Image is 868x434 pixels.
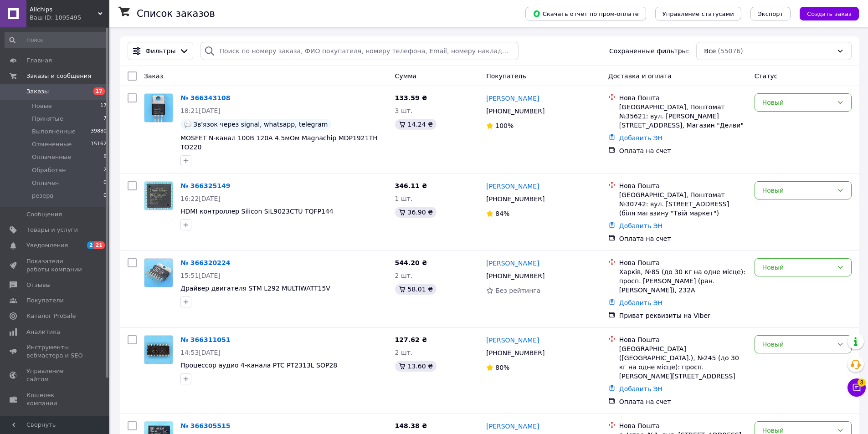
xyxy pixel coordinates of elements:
[619,181,747,190] div: Нова Пошта
[193,121,328,128] span: Зв'язок через signal, whatsapp, telegram
[395,119,437,130] div: 14.24 ₴
[762,262,833,272] div: Новый
[26,72,91,80] span: Заказы и сообщения
[180,134,378,151] a: MOSFET N-канал 100В 120А 4.5мОм Magnachip MDP1921TH TO220
[26,210,62,219] span: Сообщения
[619,311,747,320] div: Приват реквизиты на Viber
[486,422,539,431] a: [PERSON_NAME]
[26,296,64,305] span: Покупатели
[26,312,76,320] span: Каталог ProSale
[180,107,221,114] span: 18:21[DATE]
[619,385,663,393] a: Добавить ЭН
[858,378,866,387] span: 3
[395,284,437,295] div: 58.01 ₴
[486,72,526,80] span: Покупатель
[847,378,866,397] button: Чат с покупателем3
[26,87,49,96] span: Заказы
[395,94,427,102] span: 133.59 ₴
[144,72,163,80] span: Заказ
[495,364,509,371] span: 80%
[32,153,71,161] span: Оплаченные
[619,134,663,142] a: Добавить ЭН
[619,299,663,306] a: Добавить ЭН
[395,336,427,343] span: 127.62 ₴
[486,107,544,115] span: [PHONE_NUMBER]
[486,195,544,203] span: [PHONE_NUMBER]
[32,115,63,123] span: Принятые
[755,72,778,80] span: Статус
[26,56,52,65] span: Главная
[91,140,107,148] span: 15162
[180,362,337,369] a: Процессор аудио 4-канала PTC PT2313L SOP28
[32,179,59,187] span: Оплачен
[180,336,230,343] a: № 366311051
[619,267,747,295] div: Харків, №85 (до 30 кг на одне місце): просп. [PERSON_NAME] (ран. [PERSON_NAME]), 232А
[94,241,105,249] span: 21
[619,146,747,155] div: Оплата на счет
[180,94,230,102] a: № 366343108
[180,182,230,189] a: № 366325149
[103,179,107,187] span: 0
[180,349,221,356] span: 14:53[DATE]
[26,391,84,408] span: Кошелек компании
[619,222,663,230] a: Добавить ЭН
[180,195,221,202] span: 16:22[DATE]
[103,192,107,200] span: 0
[791,10,859,17] a: Создать заказ
[800,7,859,20] button: Создать заказ
[750,7,791,20] button: Экспорт
[395,422,427,429] span: 148.38 ₴
[762,185,833,195] div: Новый
[395,361,437,372] div: 13.60 ₴
[619,344,747,381] div: [GEOGRAPHIC_DATA] ([GEOGRAPHIC_DATA].), №245 (до 30 кг на одне місце): просп. [PERSON_NAME][STREE...
[30,5,98,14] span: Allchips
[26,328,60,336] span: Аналитика
[395,259,427,266] span: 544.20 ₴
[486,259,539,268] a: [PERSON_NAME]
[87,241,94,249] span: 2
[180,208,334,215] a: HDMI контроллер Silicon SiL9023CTU TQFP144
[180,272,221,279] span: 15:51[DATE]
[26,281,51,289] span: Отзывы
[184,121,191,128] img: :speech_balloon:
[26,343,84,360] span: Инструменты вебмастера и SEO
[395,182,427,189] span: 346.11 ₴
[32,192,53,200] span: резерв
[486,349,544,357] span: [PHONE_NUMBER]
[395,107,413,114] span: 3 шт.
[144,335,173,364] a: Фото товару
[495,122,514,129] span: 100%
[200,42,518,60] input: Поиск по номеру заказа, ФИО покупателя, номеру телефона, Email, номеру накладной
[495,287,540,294] span: Без рейтинга
[91,128,107,136] span: 39880
[5,32,108,48] input: Поиск
[486,272,544,280] span: [PHONE_NUMBER]
[32,102,52,110] span: Новые
[26,226,78,234] span: Товары и услуги
[32,140,72,148] span: Отмененные
[495,210,509,217] span: 84%
[608,72,672,80] span: Доставка и оплата
[807,10,852,17] span: Создать заказ
[619,397,747,406] div: Оплата на счет
[395,272,413,279] span: 2 шт.
[486,336,539,345] a: [PERSON_NAME]
[395,195,413,202] span: 1 шт.
[762,339,833,349] div: Новый
[655,7,741,20] button: Управление статусами
[619,190,747,218] div: [GEOGRAPHIC_DATA], Поштомат №30742: вул. [STREET_ADDRESS] (біля магазину "Твій маркет")
[395,72,417,80] span: Сумма
[609,46,689,56] span: Сохраненные фильтры:
[32,166,66,174] span: Обработан
[486,182,539,191] a: [PERSON_NAME]
[144,93,173,123] a: Фото товару
[144,336,173,364] img: Фото товару
[30,14,109,22] div: Ваш ID: 1095495
[26,241,68,250] span: Уведомления
[103,115,107,123] span: 7
[180,259,230,266] a: № 366320224
[619,93,747,102] div: Нова Пошта
[619,335,747,344] div: Нова Пошта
